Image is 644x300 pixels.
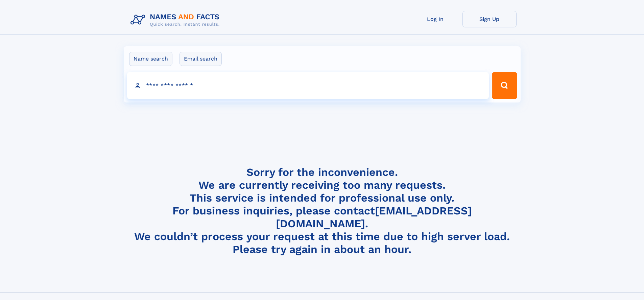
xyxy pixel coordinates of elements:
[492,72,517,99] button: Search Button
[408,11,462,27] a: Log In
[128,11,225,29] img: Logo Names and Facts
[462,11,517,27] a: Sign Up
[129,52,172,66] label: Name search
[180,52,222,66] label: Email search
[127,72,489,99] input: search input
[128,166,517,256] h4: Sorry for the inconvenience. We are currently receiving too many requests. This service is intend...
[276,204,472,230] a: [EMAIL_ADDRESS][DOMAIN_NAME]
